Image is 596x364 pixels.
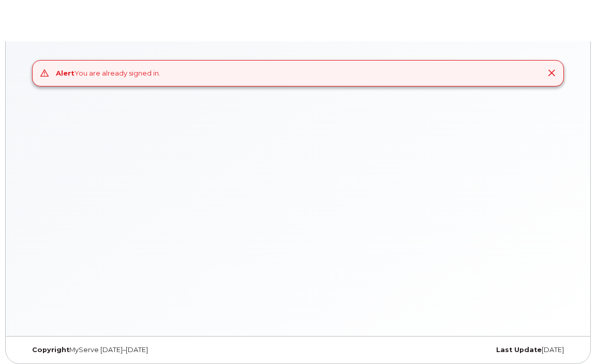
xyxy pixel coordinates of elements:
[298,346,572,354] div: [DATE]
[56,69,74,77] strong: Alert
[24,346,298,354] div: MyServe [DATE]–[DATE]
[32,346,69,354] strong: Copyright
[56,68,160,78] div: You are already signed in.
[496,346,542,354] strong: Last Update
